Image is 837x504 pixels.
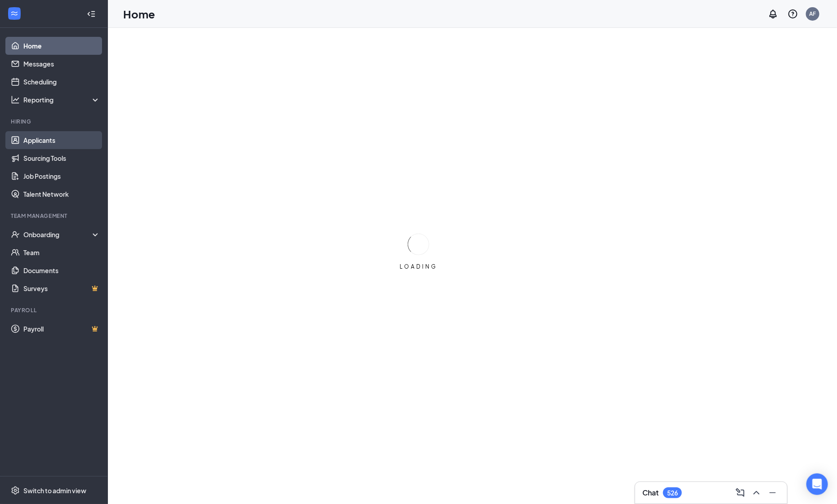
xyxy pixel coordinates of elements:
[23,185,100,203] a: Talent Network
[23,37,100,55] a: Home
[11,212,98,220] div: Team Management
[23,243,100,261] a: Team
[123,6,155,22] h1: Home
[11,230,20,239] svg: UserCheck
[23,279,100,297] a: SurveysCrown
[23,131,100,149] a: Applicants
[751,487,762,498] svg: ChevronUp
[23,149,100,167] a: Sourcing Tools
[23,55,100,73] a: Messages
[788,9,798,19] svg: QuestionInfo
[11,95,20,104] svg: Analysis
[766,486,780,500] button: Minimize
[396,263,441,270] div: LOADING
[87,9,96,18] svg: Collapse
[806,473,828,495] div: Open Intercom Messenger
[810,10,816,18] div: AF
[23,167,100,185] a: Job Postings
[749,486,764,500] button: ChevronUp
[10,9,19,18] svg: WorkstreamLogo
[667,489,678,497] div: 526
[23,320,100,338] a: PayrollCrown
[11,118,98,125] div: Hiring
[642,488,659,498] h3: Chat
[23,95,101,104] div: Reporting
[767,487,778,498] svg: Minimize
[11,306,98,314] div: Payroll
[23,486,86,495] div: Switch to admin view
[23,261,100,279] a: Documents
[733,486,748,500] button: ComposeMessage
[768,9,779,19] svg: Notifications
[11,486,20,495] svg: Settings
[23,230,93,239] div: Onboarding
[735,487,746,498] svg: ComposeMessage
[23,73,100,91] a: Scheduling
